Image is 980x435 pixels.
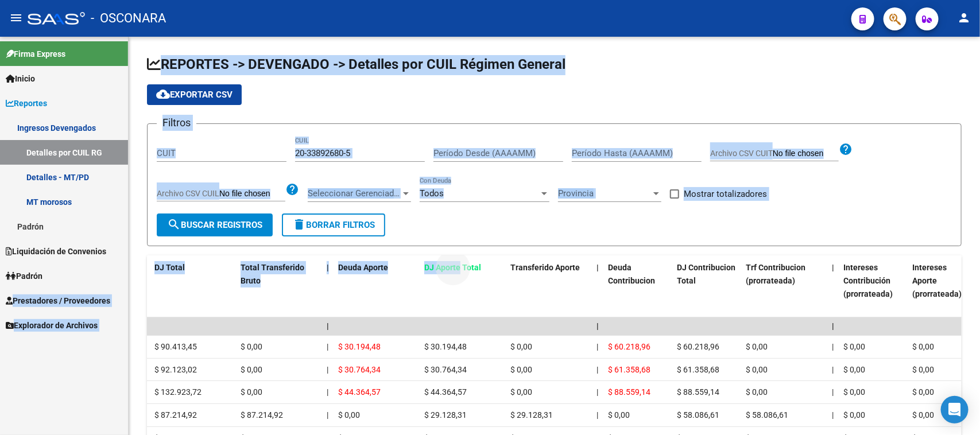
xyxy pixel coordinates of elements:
[322,255,334,319] datatable-header-cell: |
[241,410,283,420] span: $ 87.214,92
[292,218,306,231] mat-icon: delete
[608,410,630,420] span: $ 0,00
[424,410,467,420] span: $ 29.128,31
[167,218,181,231] mat-icon: search
[338,342,381,351] span: $ 30.194,48
[558,188,651,199] span: Provincia
[843,263,893,298] span: Intereses Contribución (prorrateada)
[684,187,767,201] span: Mostrar totalizadores
[746,263,805,285] span: Trf Contribucion (prorrateada)
[827,255,839,319] datatable-header-cell: |
[9,11,23,25] mat-icon: menu
[154,387,202,397] span: $ 132.923,72
[608,365,650,374] span: $ 61.358,68
[592,255,603,319] datatable-header-cell: |
[677,410,719,420] span: $ 58.086,61
[603,255,672,319] datatable-header-cell: Deuda Contribucion
[908,255,977,319] datatable-header-cell: Intereses Aporte (prorrateada)
[334,255,420,319] datatable-header-cell: Deuda Aporte
[157,115,196,131] h3: Filtros
[241,365,262,374] span: $ 0,00
[672,255,741,319] datatable-header-cell: DJ Contribucion Total
[832,321,834,331] span: |
[420,188,444,199] span: Todos
[156,90,233,100] span: Exportar CSV
[420,255,506,319] datatable-header-cell: DJ Aporte Total
[6,294,110,307] span: Prestadores / Proveedores
[839,142,853,156] mat-icon: help
[596,321,599,331] span: |
[957,11,971,25] mat-icon: person
[596,263,599,272] span: |
[746,365,768,374] span: $ 0,00
[236,255,322,319] datatable-header-cell: Total Transferido Bruto
[596,342,598,351] span: |
[6,270,42,282] span: Padrón
[746,410,788,420] span: $ 58.086,61
[327,321,329,331] span: |
[510,263,580,272] span: Transferido Aporte
[157,213,273,236] button: Buscar Registros
[912,263,962,298] span: Intereses Aporte (prorrateada)
[91,6,166,31] span: - OSCONARA
[912,342,934,351] span: $ 0,00
[677,365,719,374] span: $ 61.358,68
[154,365,197,374] span: $ 92.123,02
[596,387,598,397] span: |
[596,410,598,420] span: |
[510,342,532,351] span: $ 0,00
[6,97,47,110] span: Reportes
[912,387,934,397] span: $ 0,00
[338,365,381,374] span: $ 30.764,34
[424,263,481,272] span: DJ Aporte Total
[506,255,592,319] datatable-header-cell: Transferido Aporte
[241,263,304,285] span: Total Transferido Bruto
[327,410,328,420] span: |
[832,365,834,374] span: |
[710,149,773,158] span: Archivo CSV CUIT
[912,410,934,420] span: $ 0,00
[773,149,839,159] input: Archivo CSV CUIT
[941,396,969,424] div: Open Intercom Messenger
[154,410,197,420] span: $ 87.214,92
[285,182,299,196] mat-icon: help
[292,220,375,230] span: Borrar Filtros
[832,342,834,351] span: |
[741,255,827,319] datatable-header-cell: Trf Contribucion (prorrateada)
[154,263,185,272] span: DJ Total
[154,342,197,351] span: $ 90.413,45
[327,263,329,272] span: |
[677,342,719,351] span: $ 60.218,96
[832,387,834,397] span: |
[327,365,328,374] span: |
[596,365,598,374] span: |
[282,213,385,236] button: Borrar Filtros
[150,255,236,319] datatable-header-cell: DJ Total
[147,84,242,105] button: Exportar CSV
[308,188,401,199] span: Seleccionar Gerenciador
[6,72,35,85] span: Inicio
[6,245,106,258] span: Liquidación de Convenios
[843,365,865,374] span: $ 0,00
[6,319,98,332] span: Explorador de Archivos
[510,365,532,374] span: $ 0,00
[746,342,768,351] span: $ 0,00
[608,387,650,397] span: $ 88.559,14
[608,342,650,351] span: $ 60.218,96
[677,387,719,397] span: $ 88.559,14
[832,263,834,272] span: |
[338,387,381,397] span: $ 44.364,57
[156,87,170,101] mat-icon: cloud_download
[338,263,388,272] span: Deuda Aporte
[677,263,735,285] span: DJ Contribucion Total
[839,255,908,319] datatable-header-cell: Intereses Contribución (prorrateada)
[424,342,467,351] span: $ 30.194,48
[424,387,467,397] span: $ 44.364,57
[510,410,553,420] span: $ 29.128,31
[327,342,328,351] span: |
[338,410,360,420] span: $ 0,00
[327,387,328,397] span: |
[746,387,768,397] span: $ 0,00
[167,220,262,230] span: Buscar Registros
[510,387,532,397] span: $ 0,00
